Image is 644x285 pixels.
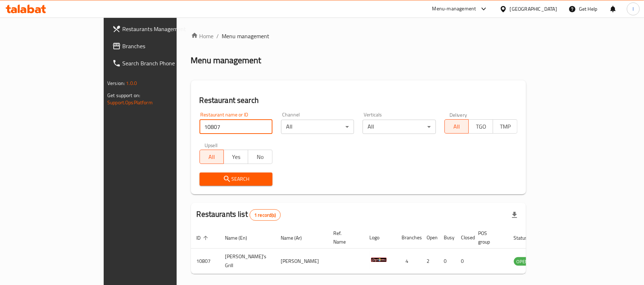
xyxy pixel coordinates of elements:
span: Ref. Name [334,229,355,246]
h2: Menu management [191,55,261,66]
th: Closed [456,227,473,249]
input: Search for restaurant name or ID.. [200,120,272,134]
div: Export file [506,206,523,224]
span: 1 record(s) [250,212,280,219]
button: TMP [493,119,517,134]
div: All [363,120,436,134]
span: Menu management [222,32,270,40]
span: 1.0.0 [126,79,137,88]
span: No [251,152,270,162]
span: Yes [227,152,245,162]
th: Logo [364,227,396,249]
button: All [200,150,224,164]
span: All [203,152,221,162]
td: [PERSON_NAME]'s Grill [220,249,275,274]
span: Search Branch Phone [122,59,206,67]
span: Status [514,234,537,242]
span: Get support on: [107,91,140,100]
a: Search Branch Phone [107,55,211,72]
td: 4 [396,249,421,274]
nav: breadcrumb [191,32,526,40]
span: TMP [496,121,515,132]
td: 0 [438,249,456,274]
img: Gerry's Grill [370,251,388,269]
div: OPEN [514,257,531,266]
a: Branches [107,37,211,55]
a: Restaurants Management [107,20,211,37]
div: Menu-management [432,5,476,13]
button: All [444,119,469,134]
span: l [633,5,634,13]
th: Busy [438,227,456,249]
label: Upsell [205,142,218,147]
span: All [448,121,466,132]
span: POS group [478,229,500,246]
span: ID [197,234,210,242]
li: / [217,32,219,40]
label: Delivery [449,112,467,117]
button: Yes [223,150,248,164]
h2: Restaurant search [200,95,517,106]
h2: Restaurants list [197,209,281,221]
th: Open [421,227,438,249]
table: enhanced table [191,227,570,274]
th: Branches [396,227,421,249]
button: Search [200,172,272,186]
span: Name (En) [225,234,257,242]
span: Restaurants Management [122,25,206,33]
span: Version: [107,79,125,88]
span: Name (Ar) [281,234,311,242]
div: Total records count [250,209,281,221]
span: OPEN [514,257,531,266]
div: All [281,120,354,134]
span: Branches [122,42,206,50]
span: Search [205,175,267,184]
div: [GEOGRAPHIC_DATA] [510,5,557,13]
span: TGO [472,121,490,132]
button: No [248,150,272,164]
a: Support.OpsPlatform [107,98,153,107]
td: [PERSON_NAME] [275,249,328,274]
td: 0 [456,249,473,274]
button: TGO [468,119,493,134]
td: 2 [421,249,438,274]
